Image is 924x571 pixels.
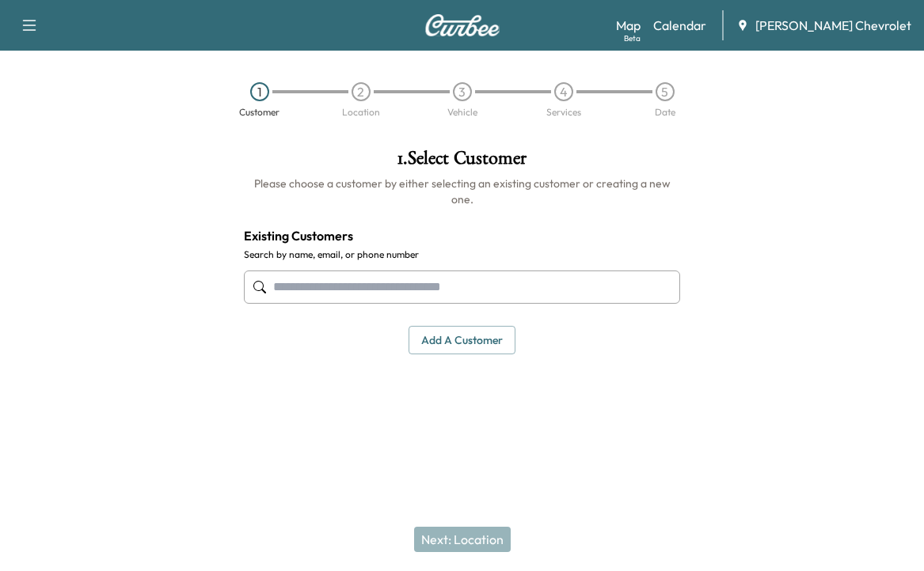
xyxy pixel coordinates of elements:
[244,176,681,207] h6: Please choose a customer by either selecting an existing customer or creating a new one.
[655,108,675,117] div: Date
[250,82,269,101] div: 1
[244,226,681,245] h4: Existing Customers
[656,82,675,101] div: 5
[453,82,472,101] div: 3
[352,82,371,101] div: 2
[244,149,681,176] h1: 1 . Select Customer
[244,248,681,261] label: Search by name, email, or phone number
[755,16,911,35] span: [PERSON_NAME] Chevrolet
[409,326,515,355] button: Add a customer
[546,108,581,117] div: Services
[342,108,380,117] div: Location
[447,108,477,117] div: Vehicle
[624,32,641,44] div: Beta
[616,16,641,35] a: MapBeta
[239,108,279,117] div: Customer
[554,82,573,101] div: 4
[653,16,706,35] a: Calendar
[424,14,500,36] img: Curbee Logo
